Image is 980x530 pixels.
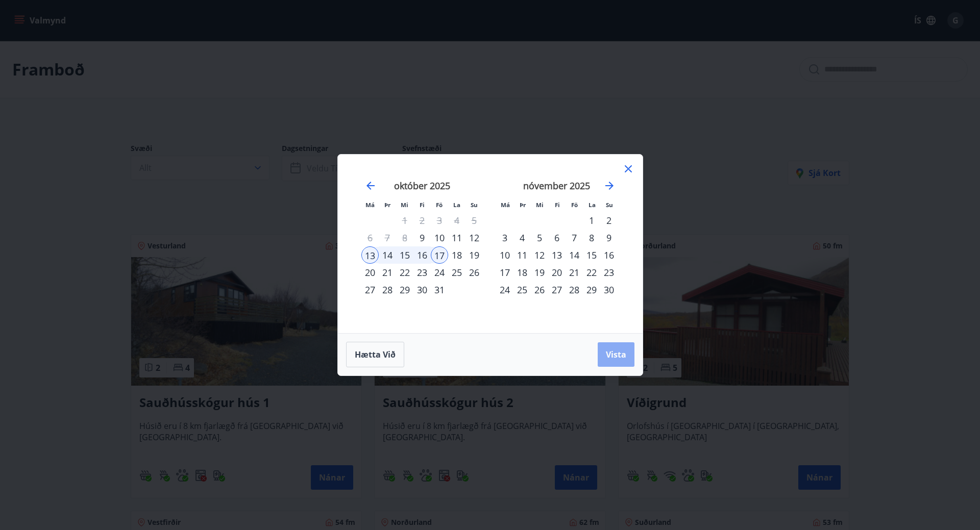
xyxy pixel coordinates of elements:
td: Choose laugardagur, 18. október 2025 as your check-in date. It’s available. [448,246,465,264]
td: Not available. miðvikudagur, 8. október 2025 [396,229,413,246]
td: Choose miðvikudagur, 19. nóvember 2025 as your check-in date. It’s available. [531,264,548,281]
div: 25 [448,264,465,281]
small: Fi [420,201,425,209]
span: Hætta við [355,349,396,360]
td: Choose sunnudagur, 12. október 2025 as your check-in date. It’s available. [465,229,483,246]
div: 3 [496,229,513,246]
div: 12 [465,229,483,246]
td: Choose laugardagur, 11. október 2025 as your check-in date. It’s available. [448,229,465,246]
strong: október 2025 [394,180,450,192]
td: Choose sunnudagur, 19. október 2025 as your check-in date. It’s available. [465,246,483,264]
div: 6 [548,229,566,246]
td: Choose laugardagur, 25. október 2025 as your check-in date. It’s available. [448,264,465,281]
div: 10 [496,246,513,264]
td: Choose mánudagur, 10. nóvember 2025 as your check-in date. It’s available. [496,246,513,264]
td: Not available. fimmtudagur, 2. október 2025 [413,212,431,229]
td: Choose laugardagur, 8. nóvember 2025 as your check-in date. It’s available. [583,229,600,246]
div: 7 [566,229,583,246]
td: Choose sunnudagur, 16. nóvember 2025 as your check-in date. It’s available. [600,246,618,264]
td: Choose sunnudagur, 30. nóvember 2025 as your check-in date. It’s available. [600,281,618,298]
td: Choose miðvikudagur, 26. nóvember 2025 as your check-in date. It’s available. [531,281,548,298]
div: 27 [361,281,379,298]
td: Choose fimmtudagur, 20. nóvember 2025 as your check-in date. It’s available. [548,264,566,281]
td: Choose miðvikudagur, 22. október 2025 as your check-in date. It’s available. [396,264,413,281]
td: Choose föstudagur, 24. október 2025 as your check-in date. It’s available. [431,264,448,281]
div: 10 [431,229,448,246]
div: 29 [583,281,600,298]
td: Choose fimmtudagur, 27. nóvember 2025 as your check-in date. It’s available. [548,281,566,298]
div: 24 [431,264,448,281]
td: Choose miðvikudagur, 29. október 2025 as your check-in date. It’s available. [396,281,413,298]
small: Mi [401,201,408,209]
small: Fö [571,201,578,209]
small: Su [471,201,478,209]
div: 23 [600,264,618,281]
td: Choose miðvikudagur, 12. nóvember 2025 as your check-in date. It’s available. [531,246,548,264]
div: 19 [531,264,548,281]
td: Selected as end date. föstudagur, 17. október 2025 [431,246,448,264]
div: 16 [413,246,431,264]
td: Not available. sunnudagur, 5. október 2025 [465,212,483,229]
button: Hætta við [346,342,404,367]
td: Choose laugardagur, 1. nóvember 2025 as your check-in date. It’s available. [583,212,600,229]
td: Not available. mánudagur, 6. október 2025 [361,229,379,246]
td: Choose fimmtudagur, 30. október 2025 as your check-in date. It’s available. [413,281,431,298]
td: Choose laugardagur, 15. nóvember 2025 as your check-in date. It’s available. [583,246,600,264]
div: Move backward to switch to the previous month. [364,180,377,192]
td: Choose föstudagur, 31. október 2025 as your check-in date. It’s available. [431,281,448,298]
div: 1 [583,212,600,229]
td: Choose föstudagur, 14. nóvember 2025 as your check-in date. It’s available. [566,246,583,264]
td: Selected. þriðjudagur, 14. október 2025 [379,246,396,264]
button: Vista [598,342,634,367]
td: Choose sunnudagur, 26. október 2025 as your check-in date. It’s available. [465,264,483,281]
div: 22 [396,264,413,281]
div: 29 [396,281,413,298]
div: 23 [413,264,431,281]
div: 26 [531,281,548,298]
div: 15 [396,246,413,264]
div: 2 [600,212,618,229]
div: 4 [513,229,531,246]
td: Choose mánudagur, 17. nóvember 2025 as your check-in date. It’s available. [496,264,513,281]
td: Choose laugardagur, 29. nóvember 2025 as your check-in date. It’s available. [583,281,600,298]
div: 31 [431,281,448,298]
div: 28 [566,281,583,298]
td: Choose þriðjudagur, 28. október 2025 as your check-in date. It’s available. [379,281,396,298]
div: 11 [513,246,531,264]
small: Fö [436,201,443,209]
td: Not available. miðvikudagur, 1. október 2025 [396,212,413,229]
td: Choose föstudagur, 7. nóvember 2025 as your check-in date. It’s available. [566,229,583,246]
div: 25 [513,281,531,298]
td: Choose þriðjudagur, 18. nóvember 2025 as your check-in date. It’s available. [513,264,531,281]
div: 17 [431,246,448,264]
td: Choose mánudagur, 24. nóvember 2025 as your check-in date. It’s available. [496,281,513,298]
td: Choose fimmtudagur, 6. nóvember 2025 as your check-in date. It’s available. [548,229,566,246]
div: 13 [548,246,566,264]
small: Mi [536,201,544,209]
td: Selected. fimmtudagur, 16. október 2025 [413,246,431,264]
div: 9 [413,229,431,246]
small: Má [501,201,510,209]
td: Choose föstudagur, 10. október 2025 as your check-in date. It’s available. [431,229,448,246]
div: 26 [465,264,483,281]
div: 28 [379,281,396,298]
td: Choose laugardagur, 22. nóvember 2025 as your check-in date. It’s available. [583,264,600,281]
div: 27 [548,281,566,298]
small: La [453,201,460,209]
td: Choose þriðjudagur, 4. nóvember 2025 as your check-in date. It’s available. [513,229,531,246]
small: Su [606,201,613,209]
div: 20 [361,264,379,281]
td: Choose miðvikudagur, 5. nóvember 2025 as your check-in date. It’s available. [531,229,548,246]
div: 17 [496,264,513,281]
td: Choose föstudagur, 21. nóvember 2025 as your check-in date. It’s available. [566,264,583,281]
small: Þr [520,201,526,209]
td: Choose sunnudagur, 2. nóvember 2025 as your check-in date. It’s available. [600,212,618,229]
td: Choose fimmtudagur, 13. nóvember 2025 as your check-in date. It’s available. [548,246,566,264]
div: 30 [600,281,618,298]
div: 9 [600,229,618,246]
td: Choose fimmtudagur, 9. október 2025 as your check-in date. It’s available. [413,229,431,246]
div: 18 [513,264,531,281]
div: 30 [413,281,431,298]
div: 14 [379,246,396,264]
div: 20 [548,264,566,281]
